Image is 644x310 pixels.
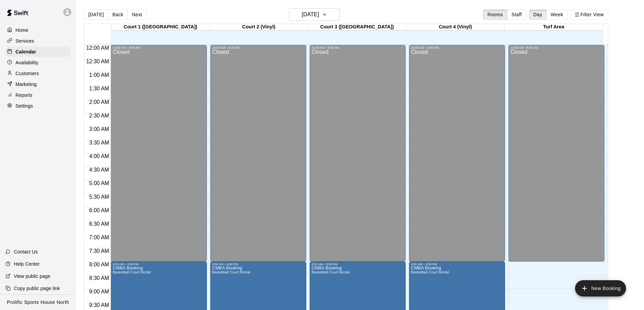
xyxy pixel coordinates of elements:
span: 9:30 AM [88,302,111,308]
a: Settings [5,101,71,111]
div: 12:00 AM – 8:00 AM: Closed [409,45,505,262]
div: 12:00 AM – 8:00 AM: Closed [210,45,306,262]
h6: [DATE] [302,10,319,19]
span: 2:00 AM [88,99,111,105]
span: 12:00 AM [85,45,111,51]
div: Court 1 ([GEOGRAPHIC_DATA]) [111,24,210,30]
button: Staff [507,9,526,20]
div: 12:00 AM – 8:00 AM: Closed [508,45,604,262]
div: Court 2 (Vinyl) [210,24,308,30]
span: 9:00 AM [88,289,111,294]
div: 12:00 AM – 8:00 AM [510,46,602,49]
div: Closed [312,49,404,264]
span: Basketball Court Rental [113,270,151,274]
span: 8:30 AM [88,275,111,281]
button: Week [546,9,568,20]
div: 12:00 AM – 8:00 AM [212,46,304,49]
span: 4:00 AM [88,153,111,159]
span: 8:00 AM [88,262,111,267]
p: Calendar [16,48,36,55]
div: Closed [212,49,304,264]
a: Calendar [5,47,71,57]
div: 12:00 AM – 8:00 AM: Closed [310,45,406,262]
button: Rooms [483,9,507,20]
span: 7:00 AM [88,235,111,240]
p: Prolific Sports House North [7,299,69,306]
p: Customers [16,70,39,77]
div: 12:00 AM – 8:00 AM [312,46,404,49]
a: Customers [5,68,71,79]
button: Back [108,9,128,20]
p: Home [16,27,28,34]
span: 3:00 AM [88,126,111,132]
span: Basketball Court Rental [312,270,350,274]
span: 3:30 AM [88,140,111,146]
div: Closed [411,49,503,264]
span: 2:30 AM [88,113,111,118]
button: Next [127,9,146,20]
div: 8:00 AM – 8:00 PM [113,263,205,266]
div: 12:00 AM – 8:00 AM [411,46,503,49]
a: Services [5,36,71,46]
div: 12:00 AM – 8:00 AM: Closed [111,45,207,262]
div: 8:00 AM – 8:00 PM [411,263,503,266]
button: add [575,280,626,296]
span: 6:00 AM [88,207,111,213]
p: Marketing [16,81,37,88]
span: 6:30 AM [88,221,111,227]
span: 7:30 AM [88,248,111,254]
a: Marketing [5,79,71,89]
span: Basketball Court Rental [212,270,251,274]
button: [DATE] [289,8,340,21]
div: Closed [510,49,602,264]
p: Contact Us [14,248,38,255]
div: 8:00 AM – 8:00 PM [312,263,404,266]
p: View public page [14,273,50,280]
div: 8:00 AM – 8:00 PM [212,263,304,266]
div: Court 3 ([GEOGRAPHIC_DATA]) [308,24,406,30]
span: 4:30 AM [88,167,111,173]
span: 5:00 AM [88,180,111,186]
button: [DATE] [84,9,108,20]
p: Availability [16,59,39,66]
span: Basketball Court Rental [411,270,449,274]
button: Filter View [570,9,608,20]
span: 1:30 AM [88,86,111,91]
div: 12:00 AM – 8:00 AM [113,46,205,49]
div: Turf Area [504,24,603,30]
a: Home [5,25,71,35]
p: Settings [16,103,33,109]
p: Help Center [14,261,40,267]
p: Copy public page link [14,285,60,292]
p: Reports [16,92,32,98]
a: Availability [5,58,71,68]
button: Day [529,9,547,20]
span: 12:30 AM [85,59,111,64]
p: Services [16,38,34,44]
span: 5:30 AM [88,194,111,200]
div: Closed [113,49,205,264]
a: Reports [5,90,71,100]
span: 1:00 AM [88,72,111,78]
div: Court 4 (Vinyl) [406,24,505,30]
